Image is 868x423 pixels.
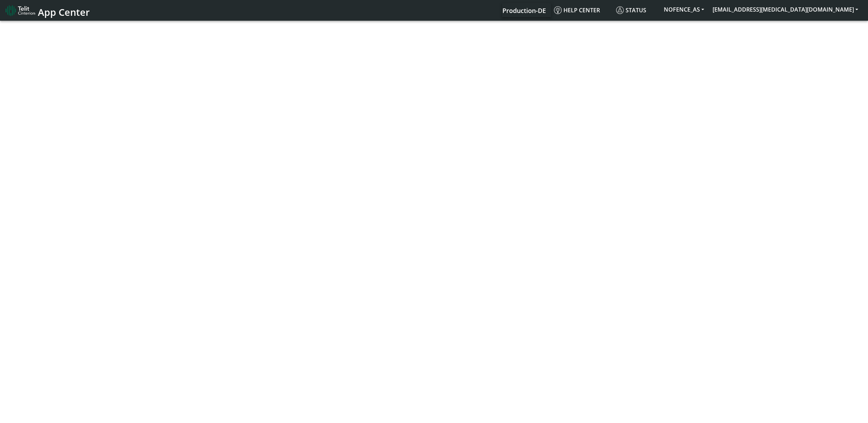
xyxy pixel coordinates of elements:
[616,6,624,14] img: status.svg
[502,6,546,15] span: Production-DE
[554,6,600,14] span: Help center
[708,3,862,16] button: [EMAIL_ADDRESS][MEDICAL_DATA][DOMAIN_NAME]
[6,5,35,16] img: logo-telit-cinterion-gw-new.png
[502,3,546,17] a: Your current platform instance
[551,3,613,17] a: Help center
[613,3,660,17] a: Status
[660,3,708,16] button: NOFENCE_AS
[554,6,562,14] img: knowledge.svg
[6,3,89,18] a: App Center
[38,6,90,19] span: App Center
[616,6,646,14] span: Status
